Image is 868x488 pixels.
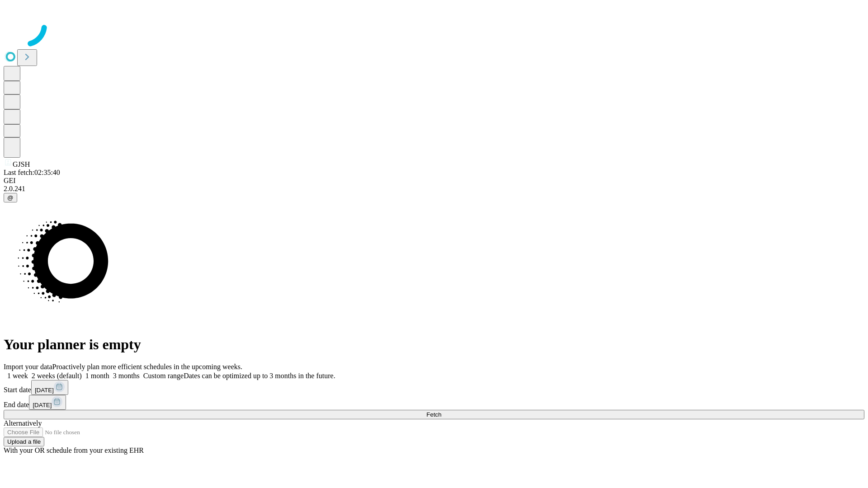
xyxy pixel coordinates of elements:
[31,380,68,395] button: [DATE]
[29,395,66,410] button: [DATE]
[4,336,864,353] h1: Your planner is empty
[4,395,864,410] div: End date
[32,372,82,380] span: 2 weeks (default)
[143,372,184,380] span: Custom range
[4,380,864,395] div: Start date
[52,363,242,371] span: Proactively plan more efficient schedules in the upcoming weeks.
[184,372,335,380] span: Dates can be optimized up to 3 months in the future.
[35,387,54,394] span: [DATE]
[4,437,44,446] button: Upload a file
[113,372,140,380] span: 3 months
[4,193,17,202] button: @
[4,185,864,193] div: 2.0.241
[426,411,441,418] span: Fetch
[4,177,864,185] div: GEI
[4,419,42,427] span: Alternatively
[7,194,14,201] span: @
[33,402,52,408] span: [DATE]
[4,363,52,371] span: Import your data
[4,410,864,419] button: Fetch
[13,160,30,168] span: GJSH
[85,372,109,380] span: 1 month
[4,169,60,176] span: Last fetch: 02:35:40
[4,446,144,454] span: With your OR schedule from your existing EHR
[7,372,28,380] span: 1 week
